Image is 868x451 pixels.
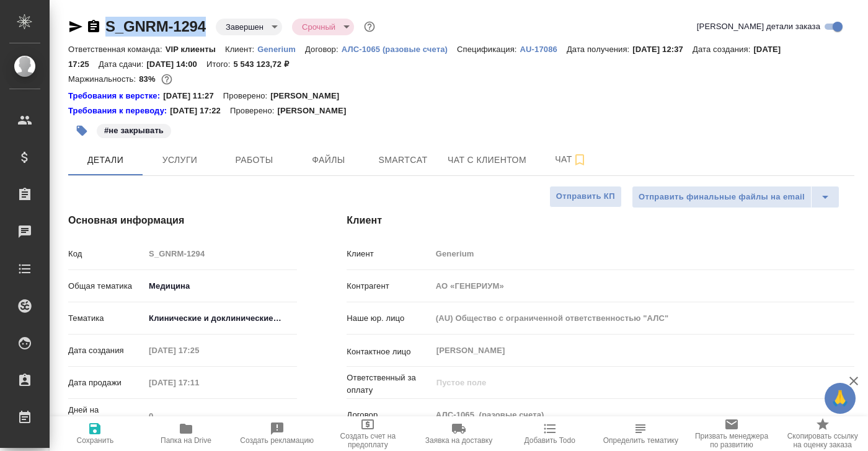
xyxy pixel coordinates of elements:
[549,186,622,208] button: Отправить КП
[240,436,314,445] span: Создать рекламацию
[347,248,431,260] p: Клиент
[68,344,144,357] p: Дата создания
[144,407,297,425] input: Пустое поле
[524,436,575,445] span: Добавить Todo
[432,277,854,295] input: Пустое поле
[520,45,567,54] p: AU-17086
[686,416,777,451] button: Призвать менеджера по развитию
[68,90,163,102] div: Нажми, чтобы открыть папку с инструкцией
[520,43,567,54] a: AU-17086
[292,19,354,35] div: Завершен
[347,372,431,396] p: Ответственный за оплату
[216,19,282,35] div: Завершен
[432,406,854,424] input: Пустое поле
[206,59,233,69] p: Итого:
[595,416,686,451] button: Определить тематику
[347,213,854,228] h4: Клиент
[425,436,492,445] span: Заявка на доставку
[299,152,358,168] span: Файлы
[68,74,139,84] p: Маржинальность:
[298,22,339,32] button: Срочный
[141,416,232,451] button: Папка на Drive
[163,90,223,102] p: [DATE] 11:27
[632,186,839,208] div: split button
[159,71,175,87] button: 753625.94 RUB; 21174.72 UAH;
[68,213,297,228] h4: Основная информация
[432,309,854,327] input: Пустое поле
[68,105,170,117] div: Нажми, чтобы открыть папку с инструкцией
[777,416,868,451] button: Скопировать ссылку на оценку заказа
[342,43,457,54] a: АЛС-1065 (разовые счета)
[86,19,101,34] button: Скопировать ссылку
[144,245,297,263] input: Пустое поле
[632,186,812,208] button: Отправить финальные файлы на email
[322,416,414,451] button: Создать счет на предоплату
[347,312,431,325] p: Наше юр. лицо
[144,374,253,392] input: Пустое поле
[105,18,206,35] a: S_GNRM-1294
[77,436,114,445] span: Сохранить
[144,276,297,297] div: Медицина
[224,152,284,168] span: Работы
[347,346,431,358] p: Контактное лицо
[541,152,601,167] span: Чат
[231,416,322,451] button: Создать рекламацию
[270,90,348,102] p: [PERSON_NAME]
[104,125,164,137] p: #не закрывать
[697,20,820,33] span: [PERSON_NAME] детали заказа
[347,409,431,421] p: Договор
[68,312,144,325] p: Тематика
[603,436,678,445] span: Определить тематику
[166,45,225,54] p: VIP клиенты
[144,308,297,329] div: Клинические и доклинические исследования
[225,45,257,54] p: Клиент:
[99,59,146,69] p: Дата сдачи:
[68,90,163,102] a: Требования к верстке:
[694,432,770,449] span: Призвать менеджера по развитию
[504,416,595,451] button: Добавить Todo
[567,45,632,54] p: Дата получения:
[457,45,520,54] p: Спецификация:
[693,45,753,54] p: Дата создания:
[68,105,170,117] a: Требования к переводу:
[139,74,158,84] p: 83%
[347,280,431,292] p: Контрагент
[230,105,278,117] p: Проверено:
[639,190,805,204] span: Отправить финальные файлы на email
[432,245,854,263] input: Пустое поле
[233,59,298,69] p: 5 543 123,72 ₽
[830,385,851,411] span: 🙏
[373,152,433,168] span: Smartcat
[68,280,144,292] p: Общая тематика
[68,404,144,429] p: Дней на выполнение
[330,432,406,449] span: Создать счет на предоплату
[572,152,587,167] svg: Подписаться
[222,22,267,32] button: Завершен
[150,152,210,168] span: Услуги
[144,341,253,359] input: Пустое поле
[257,45,305,54] p: Generium
[76,152,135,168] span: Детали
[361,19,378,35] button: Доп статусы указывают на важность/срочность заказа
[68,19,83,34] button: Скопировать ссылку для ЯМессенджера
[556,190,615,204] span: Отправить КП
[95,125,172,135] span: не закрывать
[305,45,342,54] p: Договор:
[435,375,825,390] input: Пустое поле
[161,436,211,445] span: Папка на Drive
[68,248,144,260] p: Код
[257,43,305,54] a: Generium
[170,105,230,117] p: [DATE] 17:22
[68,45,166,54] p: Ответственная команда:
[68,117,95,144] button: Добавить тэг
[448,152,526,168] span: Чат с клиентом
[68,377,144,389] p: Дата продажи
[784,432,861,449] span: Скопировать ссылку на оценку заказа
[277,105,355,117] p: [PERSON_NAME]
[825,383,856,414] button: 🙏
[223,90,271,102] p: Проверено:
[50,416,141,451] button: Сохранить
[342,45,457,54] p: АЛС-1065 (разовые счета)
[414,416,505,451] button: Заявка на доставку
[632,45,693,54] p: [DATE] 12:37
